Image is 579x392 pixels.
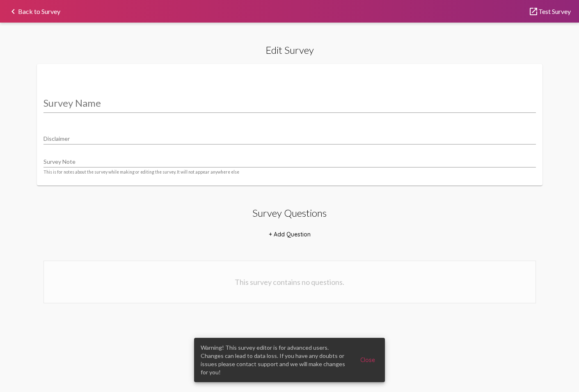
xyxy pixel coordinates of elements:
button: + Add Question [262,227,317,242]
div: This survey contains no questions. [43,261,536,303]
h2: Edit Survey [265,44,314,56]
span: Warning! This survey editor is for advanced users. Changes can lead to data loss. If you have any... [201,344,351,376]
mat-hint: This is for notes about the survey while making or editing the survey. It will not appear anywher... [43,170,239,175]
mat-icon: keyboard_arrow_left [8,7,18,16]
span: Close [360,356,375,364]
a: Test Survey [529,8,571,14]
mat-icon: launch [529,7,538,16]
a: Back to Survey [8,8,60,14]
h2: Survey Questions [252,207,327,219]
span: + Add Question [269,231,311,238]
